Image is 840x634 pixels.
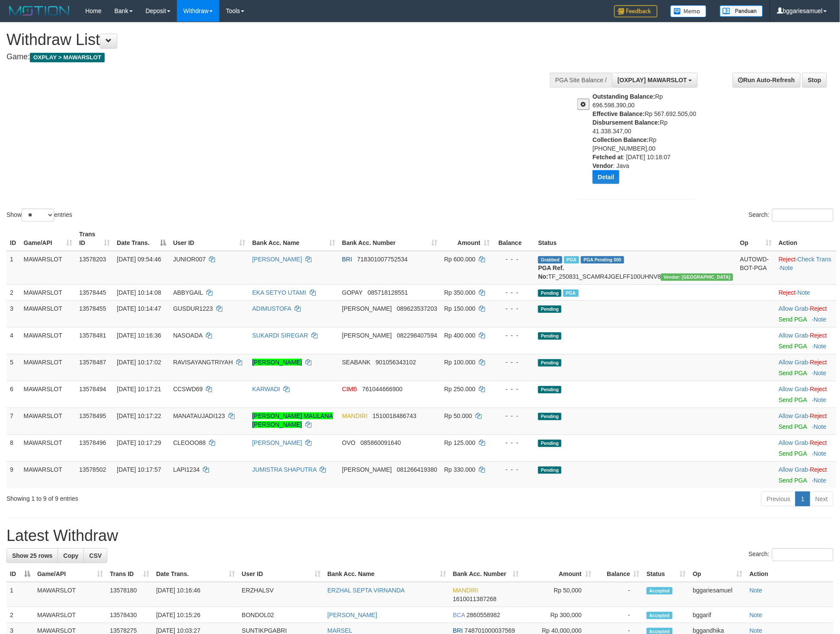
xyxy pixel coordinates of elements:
td: · [775,381,837,408]
a: ADIMUSTOFA [252,305,291,312]
a: Note [814,450,827,457]
span: MANATAUJADI123 [173,412,225,419]
span: [PERSON_NAME] [342,466,392,473]
a: Reject [810,439,827,446]
a: Stop [802,73,827,87]
td: · [775,434,837,461]
a: Allow Grab [779,439,808,446]
a: Allow Grab [779,386,808,393]
span: Rp 50.000 [444,412,472,419]
span: Pending [538,386,561,393]
span: Copy 1510018486743 to clipboard [373,412,417,419]
b: PGA Ref. No: [538,264,564,280]
span: Pending [538,413,561,420]
th: Balance [494,226,535,251]
span: Marked by bggarif [563,290,578,297]
a: Note [750,611,763,618]
div: PGA Site Balance / [550,73,612,87]
div: - - - [497,412,532,420]
a: Reject [810,386,827,393]
span: Rp 125.000 [444,439,475,446]
span: RAVISAYANGTRIYAH [173,359,233,366]
span: Copy 901056343102 to clipboard [376,359,416,366]
a: Reject [810,359,827,366]
span: Pending [538,467,561,474]
img: panduan.png [720,5,763,17]
img: Feedback.jpg [614,5,657,17]
a: Note [798,289,811,296]
span: [PERSON_NAME] [342,305,392,312]
div: - - - [497,304,532,313]
a: Send PGA [779,343,807,350]
span: Copy 089623537203 to clipboard [397,305,437,312]
span: · [779,305,810,312]
a: 1 [795,492,810,506]
div: Showing 1 to 9 of 9 entries [6,491,343,503]
a: EKA SETYO UTAMI [252,289,306,296]
a: Note [814,396,827,403]
a: Note [814,423,827,430]
td: TF_250831_SCAMR4JGELFF100UHNV8 [535,251,737,285]
span: Pending [538,332,561,340]
span: LAPI1234 [173,466,200,473]
select: Showentries [22,209,54,222]
th: Trans ID: activate to sort column ascending [76,226,113,251]
span: MANDIRI [453,587,478,594]
div: - - - [497,255,532,264]
span: Grabbed [538,256,562,264]
a: [PERSON_NAME] MAULANA [PERSON_NAME] [252,412,333,428]
a: Allow Grab [779,305,808,312]
a: Previous [761,492,796,506]
span: Copy 082298407594 to clipboard [397,332,437,339]
div: - - - [497,385,532,393]
a: Note [814,343,827,350]
h1: Withdraw List [6,31,551,48]
td: 1 [6,251,20,285]
b: Fetched at [593,154,623,161]
th: Op: activate to sort column ascending [689,566,746,582]
span: Copy 085860091640 to clipboard [361,439,401,446]
span: Copy 2860558982 to clipboard [467,611,500,618]
th: Amount: activate to sort column ascending [522,566,595,582]
td: bggarif [689,607,746,623]
span: · [779,332,810,339]
div: - - - [497,438,532,447]
div: Rp 696.598.390,00 Rp 567.692.505,00 Rp 41.338.347,00 Rp [PHONE_NUMBER],00 : [DATE] 10:18:07 : Java [593,92,702,190]
span: Rp 330.000 [444,466,475,473]
span: Rp 600.000 [444,256,475,263]
a: Send PGA [779,477,807,484]
a: Run Auto-Refresh [733,73,801,87]
a: Note [780,264,793,271]
th: Date Trans.: activate to sort column ascending [153,566,238,582]
img: Button%20Memo.svg [670,5,707,17]
span: CCSWD69 [173,386,202,393]
span: Pending [538,306,561,313]
th: User ID: activate to sort column ascending [238,566,324,582]
span: Copy 1610011387268 to clipboard [453,595,497,602]
a: [PERSON_NAME] [252,359,302,366]
div: - - - [497,331,532,340]
span: PGA Pending [581,256,624,264]
span: Accepted [647,612,673,619]
a: [PERSON_NAME] [252,439,302,446]
a: Send PGA [779,396,807,403]
span: · [779,386,810,393]
th: Bank Acc. Number: activate to sort column ascending [339,226,441,251]
a: Note [814,477,827,484]
td: ERZHALSV [238,582,324,607]
span: · [779,439,810,446]
a: SUKARDI SIREGAR [252,332,308,339]
span: Copy 085718128551 to clipboard [368,289,408,296]
a: JUMISTRA SHAPUTRA [252,466,317,473]
span: · [779,466,810,473]
b: Effective Balance: [593,110,645,117]
input: Search: [772,209,834,222]
span: NASOADA [173,332,202,339]
span: · [779,359,810,366]
a: Allow Grab [779,466,808,473]
a: Send PGA [779,423,807,430]
a: Note [814,370,827,377]
span: Vendor URL: https://secure10.1velocity.biz [661,274,733,281]
span: Rp 350.000 [444,289,475,296]
a: Reject [810,332,827,339]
